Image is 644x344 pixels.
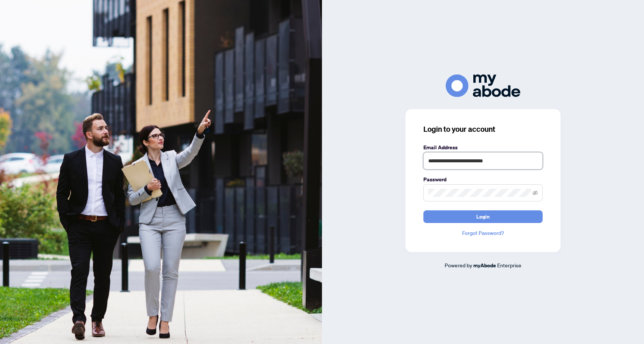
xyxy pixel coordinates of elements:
img: ma-logo [446,74,520,97]
label: Email Address [423,143,543,152]
span: Login [476,211,490,223]
span: Powered by [445,262,472,268]
span: eye-invisible [533,190,538,195]
h3: Login to your account [423,124,543,134]
label: Password [423,175,543,184]
button: Login [423,210,543,223]
a: Forgot Password? [423,229,543,237]
span: Enterprise [497,262,521,268]
a: myAbode [473,261,496,270]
